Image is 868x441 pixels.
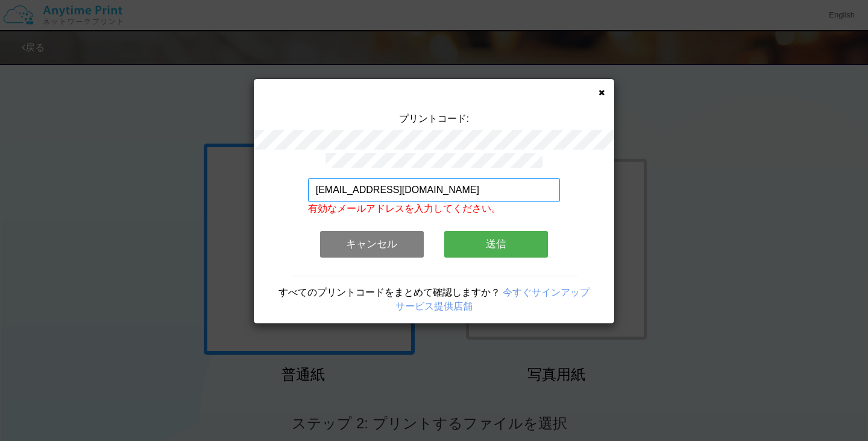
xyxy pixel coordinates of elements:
[278,287,500,297] span: すべてのプリントコードをまとめて確認しますか？
[308,202,561,216] p: 有効なメールアドレスを入力してください。
[395,301,473,311] a: サービス提供店舗
[444,231,548,258] button: 送信
[399,113,469,124] span: プリントコード:
[320,231,424,258] button: キャンセル
[308,178,561,202] input: メールアドレス
[503,287,590,297] a: 今すぐサインアップ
